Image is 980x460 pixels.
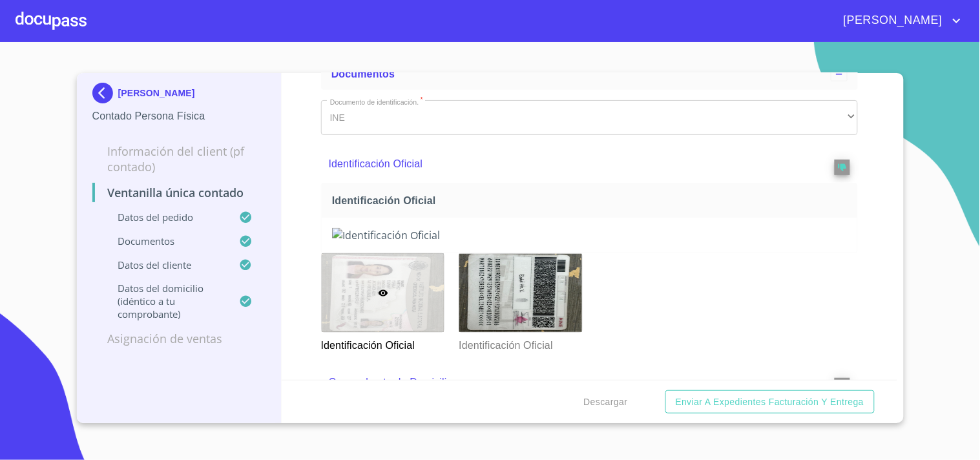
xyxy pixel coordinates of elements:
span: Enviar a Expedientes Facturación y Entrega [676,394,864,410]
p: Identificación Oficial [329,156,798,172]
p: Contado Persona Física [92,109,266,124]
div: Documentos [321,59,858,90]
p: Documentos [92,235,240,247]
div: [PERSON_NAME] [92,83,266,109]
button: reject [835,160,850,175]
button: reject [835,378,850,393]
p: Identificación Oficial [459,333,581,353]
p: [PERSON_NAME] [118,88,195,98]
p: Información del Client (PF contado) [92,143,266,174]
div: INE [321,100,858,135]
img: Docupass spot blue [92,83,118,103]
button: account of current user [834,10,964,31]
p: Asignación de Ventas [92,331,266,346]
span: [PERSON_NAME] [834,10,949,31]
img: Identificación Oficial [459,254,582,332]
p: Comprobante de Domicilio [329,375,798,390]
span: Descargar [584,394,628,410]
p: Datos del cliente [92,258,240,271]
p: Datos del pedido [92,211,240,224]
span: Documentos [331,68,395,79]
img: Identificación Oficial [332,228,847,242]
p: Datos del domicilio (idéntico a tu comprobante) [92,282,240,320]
button: Enviar a Expedientes Facturación y Entrega [665,390,875,414]
span: Identificación Oficial [332,194,852,207]
p: Ventanilla única contado [92,185,266,200]
button: Descargar [579,390,633,414]
p: Identificación Oficial [321,333,444,353]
